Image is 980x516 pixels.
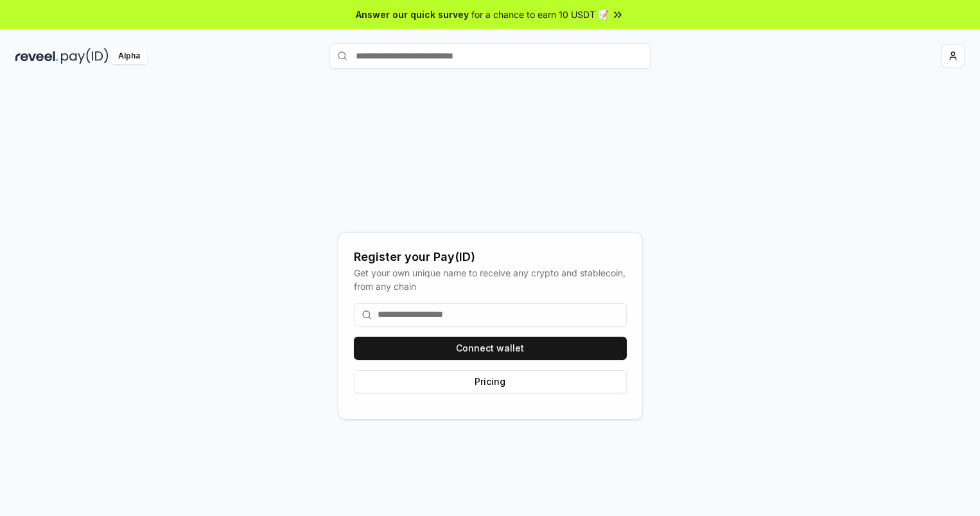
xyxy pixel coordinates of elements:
span: for a chance to earn 10 USDT 📝 [471,8,609,21]
div: Get your own unique name to receive any crypto and stablecoin, from any chain [354,266,627,293]
img: reveel_dark [15,48,58,64]
button: Pricing [354,370,627,393]
div: Alpha [111,48,147,64]
span: Answer our quick survey [356,8,469,21]
button: Connect wallet [354,337,627,360]
img: pay_id [61,48,109,64]
div: Register your Pay(ID) [354,248,627,266]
